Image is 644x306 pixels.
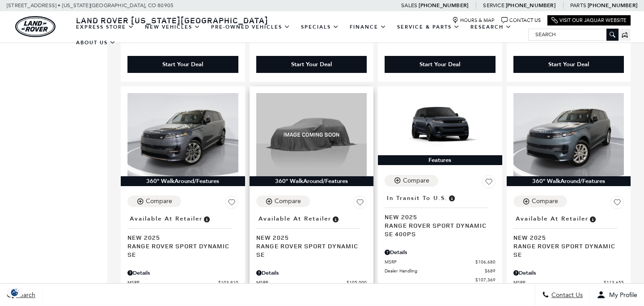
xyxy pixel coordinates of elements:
a: land-rover [15,16,55,37]
button: Compare Vehicle [256,195,310,207]
img: 2025 LAND ROVER Range Rover Sport Dynamic SE 400PS [385,93,496,155]
a: [PHONE_NUMBER] [506,2,555,9]
a: MSRP $106,680 [385,259,496,265]
a: Contact Us [501,17,541,24]
div: Compare [146,197,172,205]
a: Land Rover [US_STATE][GEOGRAPHIC_DATA] [71,15,274,25]
img: Opt-Out Icon [4,288,25,297]
div: Compare [532,197,558,205]
a: Finance [344,19,392,35]
span: MSRP [127,279,218,286]
span: Range Rover Sport Dynamic SE [513,242,618,259]
span: $106,680 [475,259,496,265]
img: 2025 LAND ROVER Range Rover Sport Dynamic SE [513,93,624,176]
span: Parts [570,2,586,8]
span: Land Rover [US_STATE][GEOGRAPHIC_DATA] [76,15,268,25]
nav: Main Navigation [71,19,528,51]
a: MSRP $103,810 [127,279,238,286]
span: Available at Retailer [258,214,331,224]
a: Service & Parts [392,19,465,35]
a: [STREET_ADDRESS] • [US_STATE][GEOGRAPHIC_DATA], CO 80905 [7,2,174,8]
a: About Us [71,35,121,51]
a: Available at RetailerNew 2025Range Rover Sport Dynamic SE [127,212,238,259]
span: $103,810 [218,279,238,286]
button: Compare Vehicle [385,175,438,187]
img: 2025 LAND ROVER Range Rover Sport Dynamic SE [256,93,367,176]
div: Start Your Deal [385,56,496,73]
div: 360° WalkAround/Features [121,176,245,186]
span: Range Rover Sport Dynamic SE [127,242,232,259]
div: Start Your Deal [162,60,203,68]
a: In Transit to U.S.New 2025Range Rover Sport Dynamic SE 400PS [385,192,496,238]
span: $105,000 [347,279,367,286]
a: $107,369 [385,276,496,283]
span: $689 [485,268,496,274]
span: Vehicle is in stock and ready for immediate delivery. Due to demand, availability is subject to c... [331,214,339,224]
button: Save Vehicle [225,195,238,212]
button: Save Vehicle [353,195,367,212]
div: Start Your Deal [291,60,332,68]
span: Available at Retailer [130,214,203,224]
span: My Profile [606,291,637,299]
span: Vehicle has shipped from factory of origin. Estimated time of delivery to Retailer is on average ... [448,193,456,203]
a: Available at RetailerNew 2025Range Rover Sport Dynamic SE [256,212,367,259]
img: 2025 LAND ROVER Range Rover Sport Dynamic SE [127,93,238,176]
div: Start Your Deal [548,60,589,68]
div: Start Your Deal [127,56,238,73]
img: Land Rover [15,16,55,37]
div: Pricing Details - Range Rover Sport Dynamic SE [127,269,238,277]
a: Dealer Handling $689 [385,268,496,274]
span: MSRP [513,279,604,286]
div: Pricing Details - Range Rover Sport Dynamic SE [256,269,367,277]
span: New 2025 [385,212,489,221]
div: Features [378,155,502,165]
a: Available at RetailerNew 2025Range Rover Sport Dynamic SE [513,212,624,259]
div: Pricing Details - Range Rover Sport Dynamic SE [513,269,624,277]
span: Contact Us [549,291,583,299]
span: Vehicle is in stock and ready for immediate delivery. Due to demand, availability is subject to c... [589,214,597,224]
button: Save Vehicle [610,195,624,212]
a: Hours & Map [452,17,495,24]
a: MSRP $113,655 [513,279,624,286]
div: Pricing Details - Range Rover Sport Dynamic SE 400PS [385,248,496,256]
a: [PHONE_NUMBER] [588,2,637,9]
a: Specials [296,19,344,35]
a: MSRP $105,000 [256,279,367,286]
a: Pre-Owned Vehicles [206,19,296,35]
span: Vehicle is in stock and ready for immediate delivery. Due to demand, availability is subject to c... [203,214,211,224]
span: Dealer Handling [385,268,485,274]
button: Save Vehicle [482,175,496,192]
div: Start Your Deal [256,56,367,73]
span: New 2025 [127,233,232,242]
span: Service [483,2,504,8]
a: [PHONE_NUMBER] [419,2,468,9]
div: Compare [403,177,429,185]
section: Click to Open Cookie Consent Modal [4,288,25,297]
div: Start Your Deal [419,60,460,68]
span: Range Rover Sport Dynamic SE 400PS [385,221,489,238]
span: In Transit to U.S. [387,193,448,203]
div: Start Your Deal [513,56,624,73]
div: 360° WalkAround/Features [250,176,374,186]
span: MSRP [256,279,347,286]
button: Compare Vehicle [513,195,567,207]
span: New 2025 [513,233,618,242]
span: Range Rover Sport Dynamic SE [256,242,360,259]
a: EXPRESS STORE [71,19,140,35]
div: 360° WalkAround/Features [507,176,631,186]
a: Research [465,19,517,35]
a: New Vehicles [140,19,206,35]
div: Compare [275,197,301,205]
span: $107,369 [475,276,496,283]
a: Visit Our Jaguar Website [551,17,627,24]
input: Search [529,29,618,40]
span: $113,655 [604,279,624,286]
span: Available at Retailer [516,214,589,224]
span: Sales [401,2,417,8]
span: New 2025 [256,233,360,242]
span: MSRP [385,259,475,265]
button: Open user profile menu [590,284,644,306]
button: Compare Vehicle [127,195,181,207]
